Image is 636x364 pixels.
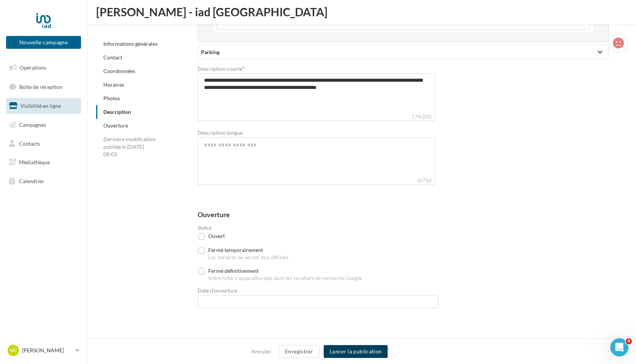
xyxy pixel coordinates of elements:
label: Ouvert [198,233,225,240]
span: Contacts [19,140,40,146]
span: VC [10,347,17,354]
div: Votre fiche n'apparaîtra plus dans les résultats de recherche Google [208,275,438,282]
label: Description courte [198,65,435,72]
span: 4 [626,338,632,344]
label: Description longue [198,130,243,135]
a: Visibilité en ligne [5,98,83,114]
a: Horaires [103,81,124,88]
div: Les horaires ne seront plus diffusés [208,254,438,261]
a: Médiathèque [5,154,83,170]
div: Le point de vente a bien été enregistré [256,36,380,54]
a: Opérations [5,60,83,76]
span: Visibilité en ligne [20,103,61,109]
a: Description [103,109,131,115]
label: Fermé définitivement [198,268,259,275]
a: Calendrier [5,173,83,189]
span: Opérations [20,64,46,71]
label: Date d'ouverture [198,288,438,293]
span: Calendrier [19,178,44,184]
p: [PERSON_NAME] [22,347,72,354]
a: Coordonnées [103,68,135,74]
div: Parking [201,48,605,56]
a: Boîte de réception [5,79,83,95]
a: Ouverture [103,122,128,129]
span: Boîte de réception [19,83,62,90]
a: Contact [103,54,122,61]
a: Campagnes [5,117,83,133]
button: Nouvelle campagne [6,36,81,49]
iframe: Intercom live chat [610,338,628,356]
span: [PERSON_NAME] - iad [GEOGRAPHIC_DATA] [96,6,327,17]
label: 0/750 [198,177,435,185]
button: Annuler [248,347,274,356]
button: Enregistrer [279,345,320,358]
label: Fermé temporairement [198,247,263,254]
span: Campagnes [19,121,46,128]
div: Dernière modification publiée le [DATE] 08:03 [96,132,164,161]
a: VC [PERSON_NAME] [6,343,81,358]
a: Contacts [5,136,83,152]
label: 174/200 [198,113,435,121]
a: Photos [103,95,120,101]
button: Lancer la publication [324,345,388,358]
span: Médiathèque [19,159,50,165]
a: Informations générales [103,40,157,47]
div: Ouverture [198,211,230,218]
label: Statut [198,225,438,230]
